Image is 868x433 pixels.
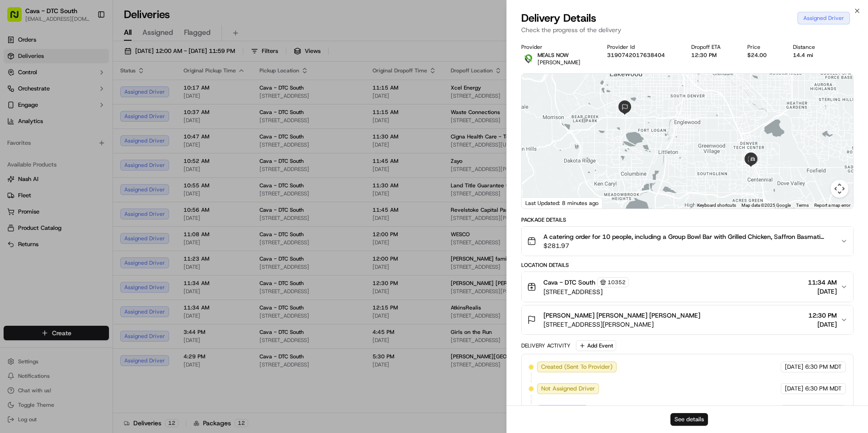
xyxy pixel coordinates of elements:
span: [STREET_ADDRESS] [543,287,629,296]
span: [PERSON_NAME] [PERSON_NAME] [PERSON_NAME] [543,311,700,320]
div: We're available if you need us! [41,95,124,103]
div: Dropoff ETA [691,43,733,51]
span: 6:30 PM MDT [805,363,842,371]
a: Terms (opens in new tab) [796,203,809,208]
a: 💻API Documentation [73,199,149,215]
div: Last Updated: 8 minutes ago [522,197,603,209]
span: Created (Sent To Provider) [541,363,613,371]
input: Got a question? Start typing here... [24,58,163,68]
p: Check the progress of the delivery [521,25,854,34]
span: Delivery Details [521,11,596,25]
img: DTC South [9,156,24,171]
span: A catering order for 10 people, including a Group Bowl Bar with Grilled Chicken, Saffron Basmati ... [543,232,833,241]
span: [STREET_ADDRESS][PERSON_NAME] [543,320,700,329]
button: Keyboard shortcuts [697,202,736,209]
span: 12:30 PM [808,311,837,320]
span: [DATE] [785,385,803,393]
a: Open this area in Google Maps (opens a new window) [524,197,554,209]
p: MEALS NOW [538,52,580,59]
img: 1736555255976-a54dd68f-1ca7-489b-9aae-adbdc363a1c4 [9,86,25,103]
div: Price [747,43,779,51]
div: Delivery Activity [521,342,571,349]
p: Welcome 👋 [9,36,165,51]
div: 12:30 PM [691,52,733,59]
span: Cava - DTC South [543,278,595,287]
div: 14.4 mi [793,52,827,59]
img: 1736555255976-a54dd68f-1ca7-489b-9aae-adbdc363a1c4 [18,141,25,148]
div: Package Details [521,216,854,224]
a: Powered byPylon [64,224,109,231]
img: Google [524,197,554,209]
div: 💻 [76,203,84,210]
div: $24.00 [747,52,779,59]
button: Cava - DTC South10352[STREET_ADDRESS]11:34 AM[DATE] [522,272,853,302]
button: See details [670,413,708,426]
span: DTC South [28,165,57,172]
button: Map camera controls [830,180,849,198]
div: Past conversations [9,118,61,125]
span: • [75,140,78,148]
span: 10352 [608,279,626,286]
button: See all [140,116,165,127]
span: [DATE] [63,165,82,172]
div: 📗 [9,203,16,210]
button: [PERSON_NAME] [PERSON_NAME] [PERSON_NAME][STREET_ADDRESS][PERSON_NAME]12:30 PM[DATE] [522,305,853,334]
span: [DATE] [808,320,837,329]
img: melas_now_logo.png [521,52,536,66]
span: Not Assigned Driver [541,385,595,393]
div: Provider [521,43,593,51]
span: $281.97 [543,241,833,250]
a: Report a map error [814,203,850,208]
div: Distance [793,43,827,51]
span: 6:30 PM MDT [805,385,842,393]
span: [DATE] [808,287,837,296]
img: Liam S. [9,132,24,146]
div: Start new chat [41,86,148,95]
span: Map data ©2025 Google [741,203,791,208]
button: Start new chat [154,89,165,100]
span: [PERSON_NAME] [538,59,580,66]
div: Provider Id [607,43,677,51]
span: Pylon [90,224,109,231]
span: [PERSON_NAME] [28,140,73,148]
span: API Documentation [85,202,145,211]
span: [DATE] [785,363,803,371]
a: 📗Knowledge Base [5,199,73,215]
img: 5e9a9d7314ff4150bce227a61376b483.jpg [19,86,35,103]
span: 11:34 AM [808,278,837,287]
button: Add Event [576,340,616,351]
span: [DATE] [80,140,99,148]
span: • [58,165,61,172]
button: A catering order for 10 people, including a Group Bowl Bar with Grilled Chicken, Saffron Basmati ... [522,227,853,256]
img: Nash [9,9,27,27]
div: Location Details [521,262,854,269]
button: 3190742017638404 [607,52,665,59]
span: Knowledge Base [18,202,69,211]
